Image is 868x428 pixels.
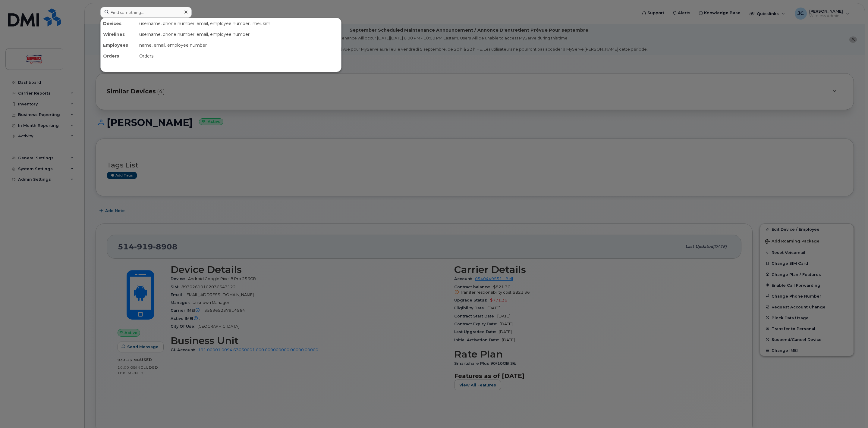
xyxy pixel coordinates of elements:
[137,40,341,51] div: name, email, employee number
[137,29,341,40] div: username, phone number, email, employee number
[101,29,137,40] div: Wirelines
[101,18,137,29] div: Devices
[137,18,341,29] div: username, phone number, email, employee number, imei, sim
[137,51,341,61] div: Orders
[101,40,137,51] div: Employees
[101,51,137,61] div: Orders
